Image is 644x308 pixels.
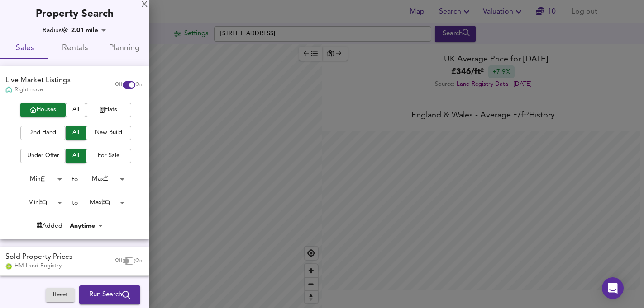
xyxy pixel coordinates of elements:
span: All [70,128,81,138]
div: Added [37,221,62,230]
span: Sales [5,42,44,56]
button: 2nd Hand [20,126,66,140]
span: On [135,81,142,89]
div: Min [15,196,65,210]
span: Rentals [55,42,94,56]
span: Run Search [89,289,130,301]
button: Houses [20,103,66,117]
span: 2nd Hand [25,128,61,138]
div: Radius [43,26,68,35]
button: For Sale [86,149,131,163]
img: Land Registry [5,263,12,270]
div: Max [78,172,128,186]
button: Flats [86,103,131,117]
div: Open Intercom Messenger [602,277,624,299]
span: Flats [91,105,127,115]
span: New Build [91,128,127,138]
span: Under Offer [25,151,61,161]
div: Sold Property Prices [5,252,72,262]
span: All [70,105,81,115]
span: For Sale [91,151,127,161]
button: Reset [46,288,75,302]
div: Anytime [67,221,106,230]
div: Rightmove [5,86,71,94]
span: Planning [105,42,144,56]
span: On [135,257,142,265]
button: New Build [86,126,131,140]
img: Rightmove [5,86,12,94]
div: HM Land Registry [5,262,72,270]
div: Live Market Listings [5,75,71,86]
div: to [72,175,78,184]
div: Max [78,196,128,210]
button: All [66,149,86,163]
button: Run Search [79,285,140,304]
div: 2.01 mile [68,26,109,35]
button: All [66,126,86,140]
span: Houses [25,105,61,115]
div: Min [15,172,65,186]
span: Off [115,257,123,265]
button: All [66,103,86,117]
span: All [70,151,81,161]
span: Reset [50,290,70,300]
span: Off [115,81,123,89]
div: to [72,198,78,207]
button: Under Offer [20,149,66,163]
div: X [142,2,148,8]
